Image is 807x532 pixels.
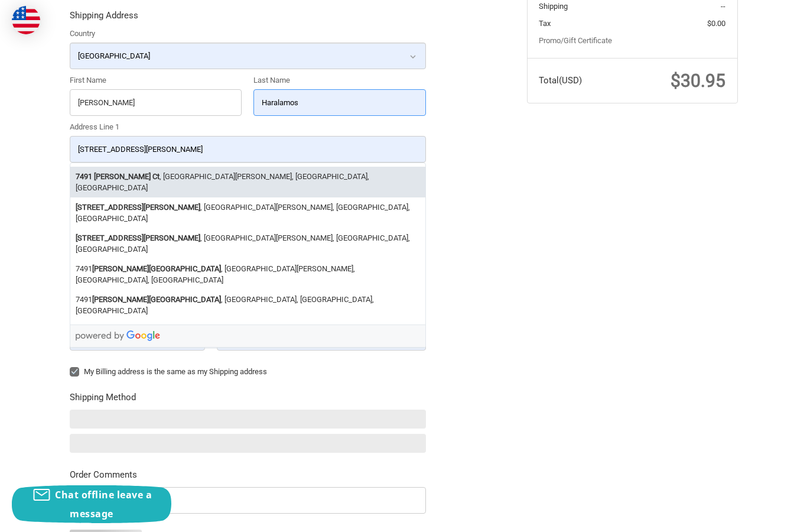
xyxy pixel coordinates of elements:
[76,202,200,213] strong: [STREET_ADDRESS][PERSON_NAME]
[70,259,425,290] li: 7491 , [GEOGRAPHIC_DATA][PERSON_NAME], [GEOGRAPHIC_DATA], [GEOGRAPHIC_DATA]
[12,485,171,523] button: Chat offline leave a message
[92,263,221,275] strong: [PERSON_NAME][GEOGRAPHIC_DATA]
[55,488,152,520] span: Chat offline leave a message
[70,290,425,320] li: 7491 , [GEOGRAPHIC_DATA], [GEOGRAPHIC_DATA], [GEOGRAPHIC_DATA]
[76,171,92,183] strong: 7491
[70,9,138,28] legend: Shipping Address
[70,121,426,133] label: Address Line 1
[539,36,612,45] a: Promo/Gift Certificate
[70,28,426,40] label: Country
[721,2,725,11] span: --
[70,391,136,410] legend: Shipping Method
[12,6,40,34] img: duty and tax information for United States
[539,75,582,86] span: Total (USD)
[70,197,425,228] li: , [GEOGRAPHIC_DATA][PERSON_NAME], [GEOGRAPHIC_DATA], [GEOGRAPHIC_DATA]
[70,74,242,86] label: First Name
[76,232,200,244] strong: [STREET_ADDRESS][PERSON_NAME]
[70,367,426,377] label: My Billing address is the same as my Shipping address
[539,19,551,28] span: Tax
[253,74,426,86] label: Last Name
[707,19,725,28] span: $0.00
[92,294,221,306] strong: [PERSON_NAME][GEOGRAPHIC_DATA]
[70,468,137,487] legend: Order Comments
[94,171,160,183] strong: [PERSON_NAME] Ct
[671,70,725,91] span: $30.95
[539,2,568,11] span: Shipping
[70,167,425,197] li: , [GEOGRAPHIC_DATA][PERSON_NAME], [GEOGRAPHIC_DATA], [GEOGRAPHIC_DATA]
[70,228,425,259] li: , [GEOGRAPHIC_DATA][PERSON_NAME], [GEOGRAPHIC_DATA], [GEOGRAPHIC_DATA]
